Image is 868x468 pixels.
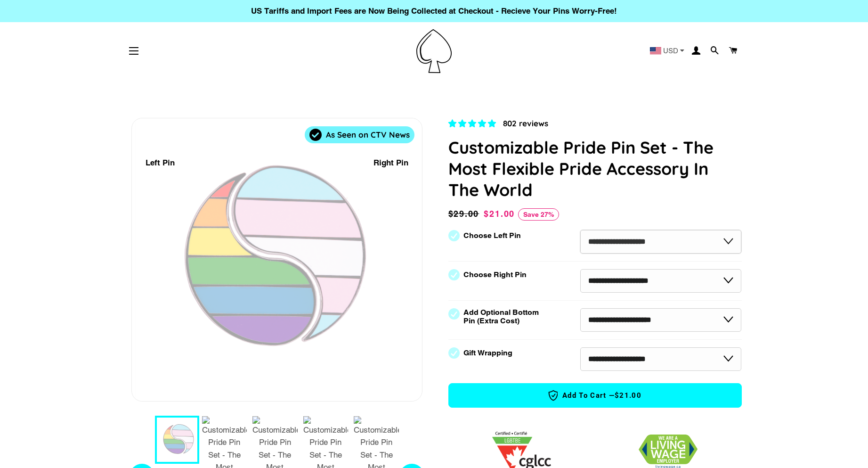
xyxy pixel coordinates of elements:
[518,208,559,221] span: Save 27%
[373,156,408,169] div: Right Pin
[155,416,199,464] button: 1 / 7
[503,118,548,128] span: 802 reviews
[416,29,452,73] img: Pin-Ace
[448,207,482,221] span: $29.00
[463,271,527,279] label: Choose Right Pin
[463,308,543,325] label: Add Optional Bottom Pin (Extra Cost)
[463,231,521,240] label: Choose Left Pin
[484,209,515,219] span: $21.00
[448,119,498,128] span: 4.83 stars
[132,118,422,401] div: 1 / 7
[463,349,512,357] label: Gift Wrapping
[615,391,641,401] span: $21.00
[448,137,742,200] h1: Customizable Pride Pin Set - The Most Flexible Pride Accessory In The World
[463,389,727,402] span: Add to Cart —
[448,383,742,408] button: Add to Cart —$21.00
[663,47,678,54] span: USD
